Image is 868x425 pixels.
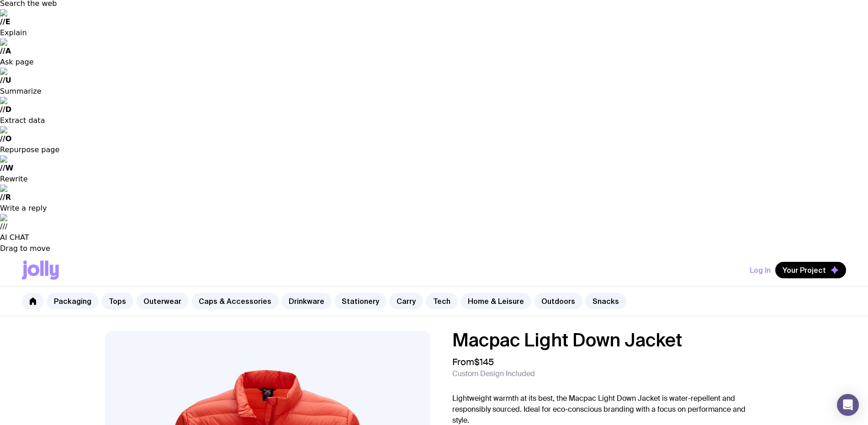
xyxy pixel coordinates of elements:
[750,262,771,278] button: Log In
[585,293,626,309] a: Snacks
[474,356,494,368] span: $145
[101,293,133,309] a: Tops
[452,331,763,349] h1: Macpac Light Down Jacket
[281,293,332,309] a: Drinkware
[136,293,189,309] a: Outerwear
[47,293,99,309] a: Packaging
[334,293,386,309] a: Stationery
[191,293,279,309] a: Caps & Accessories
[426,293,458,309] a: Tech
[452,356,494,367] span: From
[389,293,423,309] a: Carry
[534,293,582,309] a: Outdoors
[460,293,531,309] a: Home & Leisure
[775,262,846,278] button: Your Project
[837,394,859,416] div: Open Intercom Messenger
[783,266,826,275] span: Your Project
[452,369,535,378] span: Custom Design Included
